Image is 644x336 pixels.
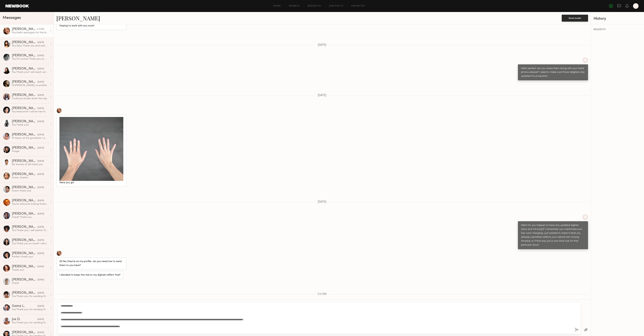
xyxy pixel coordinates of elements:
[12,136,48,140] div: Hi there, oh my goodness I am so sorry. Unfortunately I was shooting in [GEOGRAPHIC_DATA] and I c...
[12,242,48,245] div: You: Thank you so much! I will submit these!
[633,3,639,9] a: N
[12,94,38,97] div: [PERSON_NAME]
[308,5,321,7] a: Requests
[38,318,44,321] div: [DATE]
[12,229,48,232] div: You: Thank you, I will submit these!
[12,331,38,334] div: [PERSON_NAME]
[562,15,588,22] button: Book model
[351,5,365,7] a: Favorites
[12,41,38,44] div: [PERSON_NAME]
[12,268,48,272] div: Thank you!
[12,304,38,308] div: Gamz L.
[12,239,38,242] div: [PERSON_NAME]
[12,54,38,57] div: [PERSON_NAME]
[12,278,38,282] div: [PERSON_NAME]
[59,181,123,185] div: Here you go!
[318,293,327,296] span: 7:11 PM
[562,16,588,19] a: Book model
[12,44,48,47] div: You: Yess! Thank you and same :D
[38,54,44,57] div: [DATE]
[12,265,38,268] div: [PERSON_NAME]
[38,120,44,123] div: [DATE]
[12,71,48,74] div: You: Thank you! I will reach out again soon.
[38,107,44,110] div: [DATE]
[12,189,48,192] div: Great thank you!
[12,150,48,153] div: Image
[12,291,38,295] div: [PERSON_NAME]
[318,44,326,47] span: [DATE]
[12,202,48,206] div: You’re welcome looking forward to opportunity to work with you all. [GEOGRAPHIC_DATA]
[12,31,48,34] div: You: Hello! apologies for the late reply , perfect thank you.
[12,80,38,84] div: [PERSON_NAME]
[12,255,48,258] div: Perfect thank you!
[289,5,299,7] a: Models
[59,260,123,267] div: Hi! Yes they’re on my profile- do you need me to send them to you here?
[318,94,326,97] span: [DATE]
[59,273,120,277] div: I decided to keep the red so my digitals reflect that!
[12,84,48,87] div: Hi [PERSON_NAME], no problem [EMAIL_ADDRESS][PERSON_NAME][DOMAIN_NAME] [PHONE_NUMBER] I would rat...
[38,173,44,176] div: [DATE]
[38,199,44,202] div: [DATE]
[12,159,38,163] div: [PERSON_NAME]
[38,41,44,44] div: [DATE]
[38,67,44,71] div: [DATE]
[318,201,326,203] span: [DATE]
[3,16,21,20] span: Messages
[12,57,48,61] div: You: Of course! Thank you so much!
[38,226,44,229] div: [DATE]
[12,163,48,166] div: No worries at all thank you
[38,331,44,334] div: [DATE]
[38,94,44,97] div: [DATE]
[38,186,44,189] div: [DATE]
[37,28,44,31] div: 7:11 PM
[12,252,38,255] div: [PERSON_NAME]
[38,278,44,282] div: [DATE]
[12,133,38,136] div: [PERSON_NAME]
[12,173,38,176] div: [PERSON_NAME]
[38,212,44,216] div: [DATE]
[594,17,642,21] div: History
[12,295,48,298] div: You: Thank you, for sending these over! I will submit these.
[12,120,38,123] div: [PERSON_NAME]
[12,225,38,229] div: [PERSON_NAME]
[56,14,100,22] a: [PERSON_NAME]
[12,282,48,285] div: Great!
[12,216,48,219] div: Great! Thank you.
[273,5,281,7] a: Home
[12,318,38,321] div: Jus D.
[12,321,48,324] div: You: Thank you, for sending these over! I will submit these.
[38,291,44,295] div: [DATE]
[38,305,44,308] div: [DATE]
[521,67,585,78] div: Hello! perfect can you share them along with your hand photos please? I need to make sure those d...
[12,199,38,202] div: [PERSON_NAME]
[38,160,44,163] div: [DATE]
[38,265,44,268] div: [DATE]
[12,67,38,71] div: [PERSON_NAME]
[12,28,37,31] div: [PERSON_NAME]
[12,308,48,311] div: You: Thank you, for sending these over! I will submit these.
[38,80,44,84] div: [DATE]
[38,146,44,150] div: [DATE]
[594,28,642,31] div: REQUESTS
[38,133,44,136] div: [DATE]
[12,110,48,113] div: You: Awesome! I will let her know.
[521,223,585,247] div: Hello! Do you happen to have any updated digitals (face and full body)? I remember you mentioned ...
[12,123,48,127] div: You: Thank you!
[12,146,38,150] div: [PERSON_NAME]
[12,97,48,100] div: Could you break down the typical day rates?
[38,239,44,242] div: [DATE]
[12,107,38,110] div: [PERSON_NAME]
[12,186,38,189] div: [PERSON_NAME]
[38,252,44,255] div: [DATE]
[12,176,48,179] div: Great, thanks!
[329,5,343,7] a: Job Posts
[12,212,38,216] div: [PERSON_NAME]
